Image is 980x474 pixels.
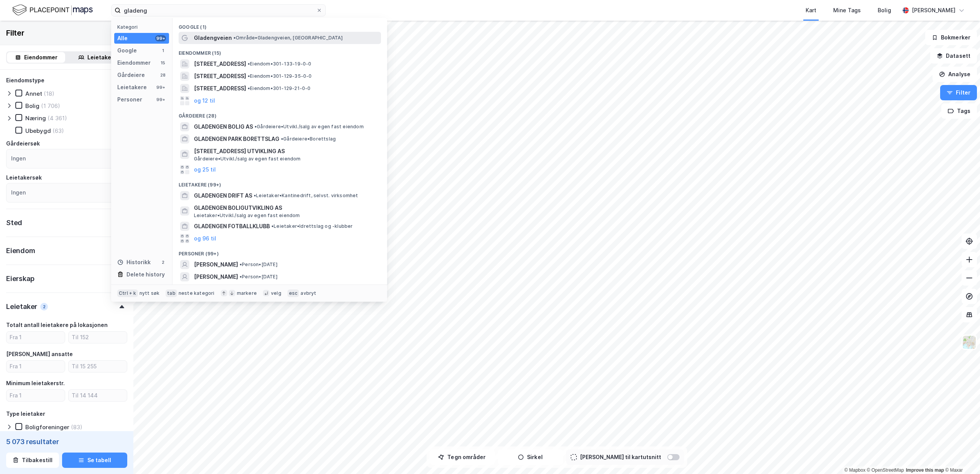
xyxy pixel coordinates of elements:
button: Tags [941,103,977,119]
span: • [240,274,242,279]
span: GLADENGEN PARK BORETTSLAG [194,134,279,144]
div: Google (1) [172,18,387,32]
span: • [248,73,250,79]
div: Leietaker [6,302,37,311]
span: Leietaker • Idrettslag og -klubber [271,223,353,229]
div: Gårdeiersøk [6,139,40,148]
span: • [281,136,283,142]
div: 99+ [155,96,166,103]
span: Leietaker • Utvikl./salg av egen fast eiendom [194,212,300,219]
span: • [254,124,257,129]
div: Gårdeiere [117,70,145,80]
div: Leietakere [117,83,147,92]
span: Leietaker • Kantinedrift, selvst. virksomhet [254,193,358,199]
div: [PERSON_NAME] til kartutsnitt [580,453,661,462]
div: Alle [117,34,128,43]
div: Ctrl + k [117,289,138,297]
div: Ubebygd [25,127,51,134]
div: [PERSON_NAME] ansatte [6,350,73,359]
div: Sted [6,218,22,227]
input: Fra 1 [7,361,65,372]
div: Google [117,46,137,55]
span: [STREET_ADDRESS] [194,59,246,69]
span: [STREET_ADDRESS] UTVIKLING AS [194,147,378,156]
div: Eiendommer [24,53,57,62]
div: Kontrollprogram for chat [942,437,980,474]
input: Søk på adresse, matrikkel, gårdeiere, leietakere eller personer [121,5,316,16]
a: Mapbox [844,467,865,473]
div: 2 [40,303,48,311]
div: 1 [160,47,166,54]
div: 99+ [155,84,166,90]
span: Eiendom • 301-129-21-0-0 [248,85,311,92]
span: GLADENGEN BOLIGUTVIKLING AS [194,203,378,212]
div: Annet [25,90,42,97]
div: Delete history [126,270,165,279]
span: Gårdeiere • Borettslag [281,136,336,142]
span: • [233,35,236,41]
a: OpenStreetMap [867,467,904,473]
div: velg [271,290,281,296]
span: Person • [DATE] [240,274,277,280]
button: Tegn områder [430,449,495,465]
div: avbryt [300,290,316,296]
div: Næring [25,114,46,122]
iframe: Chat Widget [942,437,980,474]
button: og 96 til [194,234,216,243]
button: og 25 til [194,165,216,174]
span: GLADENGEN FOTBALLKLUBB [194,222,270,231]
div: Kart [806,6,816,15]
div: Bolig [878,6,891,15]
span: • [240,262,242,267]
span: • [248,85,250,91]
button: Datasett [930,48,977,64]
div: 5 073 resultater [6,437,127,446]
span: Gårdeiere • Utvikl./salg av egen fast eiendom [194,156,301,162]
div: (1 706) [41,102,60,110]
div: Eiendommer (15) [172,44,387,58]
div: Eiendom [6,246,35,255]
span: Eiendom • 301-133-19-0-0 [248,61,312,67]
input: Til 152 [69,332,127,343]
div: Eiendomstype [6,76,44,85]
div: [PERSON_NAME] [912,6,955,15]
div: Eiendommer [117,58,151,67]
span: Gladengveien [194,33,232,42]
div: 28 [160,72,166,78]
div: (4 361) [48,114,67,122]
input: Til 14 144 [69,390,127,401]
div: (63) [53,127,64,134]
span: [PERSON_NAME] [194,272,238,281]
button: Se tabell [62,453,127,468]
div: 2 [160,259,166,265]
div: esc [287,289,299,297]
div: neste kategori [179,290,215,296]
div: Personer (99+) [172,245,387,258]
div: Eierskap [6,274,34,283]
span: • [254,193,256,198]
div: markere [237,290,257,296]
img: logo.f888ab2527a4732fd821a326f86c7f29.svg [12,3,93,17]
div: Totalt antall leietakere på lokasjonen [6,320,108,330]
span: Person • [DATE] [240,262,277,268]
button: Sirkel [498,449,563,465]
span: • [271,223,274,229]
div: Historikk [117,258,151,267]
div: Leietakere [87,53,117,62]
button: og 12 til [194,96,215,105]
div: 15 [160,60,166,66]
button: Filter [940,85,977,100]
img: Z [962,335,977,350]
span: GLADENGEN DRIFT AS [194,191,252,200]
div: Ingen [11,188,26,197]
input: Fra 1 [7,332,65,343]
button: Analyse [932,67,977,82]
div: Kategori [117,24,169,30]
div: Leietakersøk [6,173,42,182]
span: Område • Gladengveien, [GEOGRAPHIC_DATA] [233,35,343,41]
div: Leietakere (99+) [172,176,387,190]
div: (83) [71,423,82,431]
span: [STREET_ADDRESS] [194,72,246,81]
div: 99+ [155,35,166,41]
button: Tilbakestill [6,453,59,468]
